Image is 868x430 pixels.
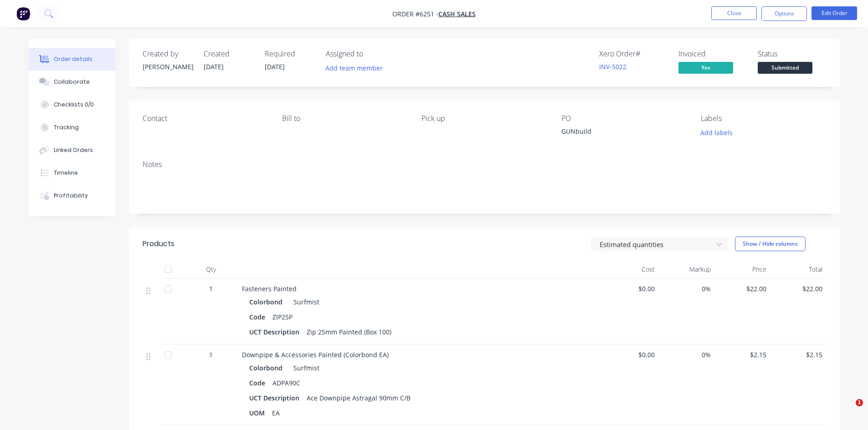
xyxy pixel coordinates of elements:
span: Yes [678,62,733,73]
div: Markup [658,260,714,278]
button: Add labels [696,126,738,139]
div: Timeline [54,169,78,177]
button: Add team member [326,62,388,74]
div: GUNbuild [561,126,675,139]
div: Created [204,50,254,58]
div: Checklists 0/0 [54,101,94,109]
div: Linked Orders [54,146,93,154]
div: Collaborate [54,78,90,86]
div: [PERSON_NAME] [143,62,193,71]
div: Surfmist [290,295,319,309]
div: Cost [603,260,659,278]
button: Add team member [320,62,387,74]
button: Order details [29,48,115,71]
div: Code [249,310,269,324]
div: Colorbond [249,361,286,374]
div: Code [249,376,269,390]
span: 1 [209,350,213,359]
div: Price [714,260,770,278]
div: PO [561,114,686,123]
button: Show / Hide columns [735,237,806,251]
button: Tracking [29,116,115,139]
div: Labels [701,114,826,123]
div: UCT Description [249,391,303,405]
div: Contact [143,114,267,123]
button: Close [711,6,757,20]
button: Profitability [29,184,115,207]
div: EA [268,406,283,420]
div: Surfmist [290,361,319,374]
button: Checklists 0/0 [29,93,115,116]
span: 1 [856,399,863,406]
button: Timeline [29,162,115,184]
div: Xero Order # [599,50,668,58]
span: $0.00 [606,350,655,359]
span: $2.15 [718,350,767,359]
div: Ace Downpipe Astragal 90mm C/B [303,391,414,405]
span: Order #6251 - [392,10,438,18]
a: INV-5022 [599,62,627,71]
span: Fasteners Painted [242,284,297,293]
div: ADPA90C [269,376,304,390]
button: Collaborate [29,71,115,93]
div: Tracking [54,123,79,132]
div: Created by [143,50,193,58]
div: Required [265,50,315,58]
div: Status [758,50,826,58]
span: $2.15 [774,350,822,359]
span: Downpipe & Accessories Painted (Colorbond EA) [242,350,389,359]
div: Zip 25mm Painted (Box 100) [303,325,395,339]
button: Options [761,6,807,21]
button: Edit Order [812,6,857,20]
span: [DATE] [204,62,224,71]
iframe: Intercom live chat [837,399,859,421]
span: $22.00 [774,284,822,293]
div: Qty [184,260,238,278]
span: Submitted [758,62,812,73]
button: Submitted [758,62,812,76]
div: Total [770,260,826,278]
div: Assigned to [326,50,417,58]
span: 0% [662,284,711,293]
div: UOM [249,406,268,420]
div: UCT Description [249,325,303,339]
button: Linked Orders [29,139,115,162]
div: Pick up [421,114,546,123]
div: ZIP25P [269,310,296,324]
div: Colorbond [249,295,286,309]
div: Notes [143,160,826,169]
a: Cash Sales [438,10,476,18]
span: [DATE] [265,62,285,71]
div: Bill to [282,114,407,123]
span: $0.00 [606,284,655,293]
span: $22.00 [718,284,767,293]
div: Order details [54,55,92,63]
img: Factory [16,7,30,20]
span: 0% [662,350,711,359]
div: Products [143,238,175,249]
span: 1 [209,284,213,293]
div: Invoiced [678,50,747,58]
div: Profitability [54,192,88,200]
